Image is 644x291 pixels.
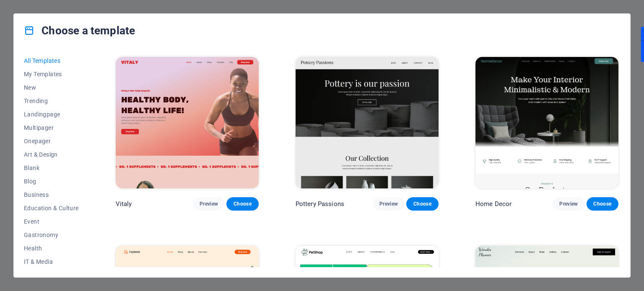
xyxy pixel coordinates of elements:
[24,205,79,211] span: Education & Culture
[24,134,79,148] button: Onepager
[24,151,79,158] span: Art & Design
[593,201,612,207] span: Choose
[116,57,259,188] img: Vitaly
[193,197,225,211] button: Preview
[24,71,79,77] span: My Templates
[24,24,135,37] h4: Choose a template
[233,201,252,207] span: Choose
[406,197,438,211] button: Choose
[24,215,79,228] button: Event
[24,232,79,238] span: Gastronomy
[24,228,79,242] button: Gastronomy
[475,57,618,188] img: Home Decor
[553,197,584,211] button: Preview
[24,258,79,265] span: IT & Media
[24,161,79,175] button: Blank
[24,245,79,252] span: Health
[24,111,79,118] span: Landingpage
[24,94,79,108] button: Trending
[24,121,79,134] button: Multipager
[24,218,79,225] span: Event
[24,54,79,67] button: All Templates
[587,197,618,211] button: Choose
[296,57,439,188] img: Pottery Passions
[24,255,79,268] button: IT & Media
[24,57,79,64] span: All Templates
[24,67,79,81] button: My Templates
[24,165,79,171] span: Blank
[413,201,431,207] span: Choose
[226,197,258,211] button: Choose
[24,148,79,161] button: Art & Design
[24,138,79,144] span: Onepager
[373,197,405,211] button: Preview
[24,108,79,121] button: Landingpage
[296,200,344,208] p: Pottery Passions
[24,188,79,201] button: Business
[24,98,79,104] span: Trending
[200,201,218,207] span: Preview
[24,124,79,131] span: Multipager
[559,201,578,207] span: Preview
[24,81,79,94] button: New
[116,200,132,208] p: Vitaly
[24,84,79,91] span: New
[24,242,79,255] button: Health
[379,201,398,207] span: Preview
[24,201,79,215] button: Education & Culture
[24,178,79,185] span: Blog
[24,191,79,198] span: Business
[475,200,512,208] p: Home Decor
[24,175,79,188] button: Blog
